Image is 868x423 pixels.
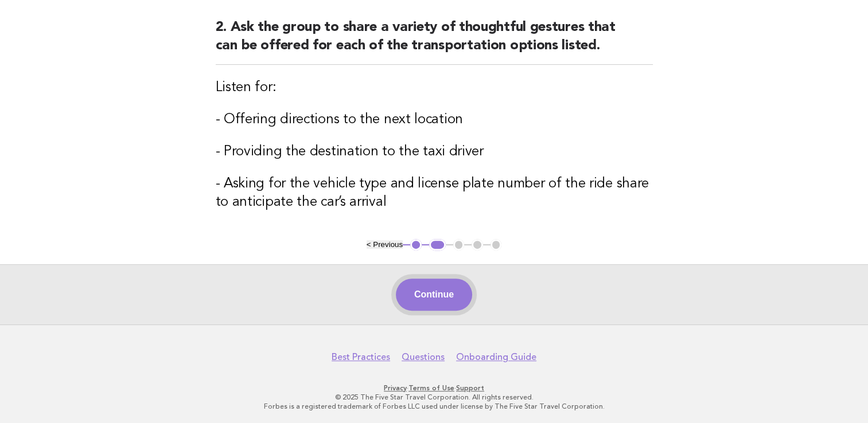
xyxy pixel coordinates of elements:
button: Continue [396,279,472,311]
p: Forbes is a registered trademark of Forbes LLC used under license by The Five Star Travel Corpora... [83,402,785,411]
h3: - Offering directions to the next location [216,111,653,129]
h3: - Asking for the vehicle type and license plate number of the ride share to anticipate the car’s ... [216,175,653,211]
p: © 2025 The Five Star Travel Corporation. All rights reserved. [83,393,785,402]
a: Onboarding Guide [456,351,536,363]
a: Questions [402,351,445,363]
a: Best Practices [332,351,390,363]
a: Privacy [384,384,407,392]
button: 1 [410,239,422,250]
a: Terms of Use [408,384,454,392]
h3: - Providing the destination to the taxi driver [216,143,653,161]
a: Support [456,384,484,392]
h2: 2. Ask the group to share a variety of thoughtful gestures that can be offered for each of the tr... [216,18,653,65]
p: · · [83,383,785,393]
h3: Listen for: [216,79,653,97]
button: < Previous [367,240,403,249]
button: 2 [429,239,446,250]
